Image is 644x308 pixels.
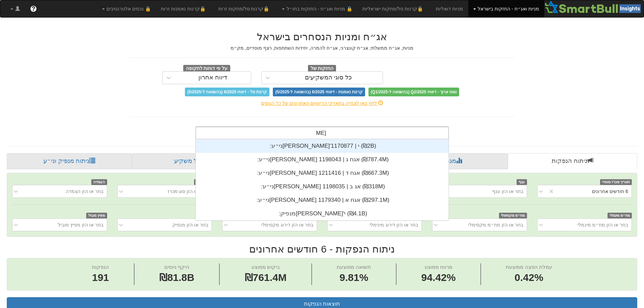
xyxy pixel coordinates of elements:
span: תשואה ממוצעת [337,264,371,270]
span: מרווח ממוצע [425,264,452,270]
span: ₪81.8B [159,272,194,283]
span: על פי דוחות לתקופה [183,65,230,72]
a: ניתוח מנפיק וני״ע [7,153,132,169]
span: מח״מ מקסימלי [499,213,527,218]
span: מפיץ מוביל [86,213,107,218]
span: היקף גיוסים [164,264,189,270]
div: ני״ע: ‏[PERSON_NAME] אגח ג | 1198043 ‎(₪787.4M)‎ [196,153,449,166]
div: בחר או הזן סוג מכרז [168,188,209,195]
span: הצמדה [91,179,107,185]
div: מנפיק: ‏[PERSON_NAME]'י ‎(₪4.1B)‎ [196,207,449,220]
div: לחץ כאן לצפייה בתאריכי הדיווחים האחרונים של כל הגופים [124,100,520,106]
span: מח״מ מינמלי [607,213,632,218]
a: פרופיל משקיע [132,153,259,169]
div: כל סוגי המשקיעים [305,74,352,81]
img: Smartbull [544,0,644,14]
div: 6 חודשים אחרונים [592,188,628,195]
span: הנפקות [92,264,109,270]
a: ניתוח הנפקות [508,153,637,169]
div: ני״ע: ‏[PERSON_NAME] אג ב | 1198035 ‎(₪318M)‎ [196,180,449,193]
h2: אג״ח ומניות הנסחרים בישראל [129,31,515,42]
span: ביקוש ממוצע [252,264,280,270]
div: בחר או הזן הצמדה [66,188,103,195]
div: בחר או הזן מפיץ מוביל [58,221,103,228]
span: 9.81% [337,270,371,285]
span: טווח ארוך - דיווחי Q2/2025 (בהשוואה ל-Q1/2025) [368,88,459,96]
span: ענף [517,179,527,185]
a: מניות ואג״ח - החזקות בישראל [468,0,544,17]
a: 🔒 מניות ואג״ח - החזקות בחו״ל [277,0,357,17]
a: 🔒קרנות סל/מחקות זרות [213,0,277,17]
a: ? [25,0,42,17]
div: בחר או הזן ענף [492,188,523,195]
span: ₪761.4M [245,272,287,283]
span: 94.42% [421,270,456,285]
a: 🔒קרנות סל/מחקות ישראליות [357,0,430,17]
div: בחר או הזן דירוג מקסימלי [261,221,313,228]
span: סוג מכרז [194,179,212,185]
span: קרנות סל - דיווחי 6/2025 (בהשוואה ל-5/2025) [185,88,269,96]
h5: מניות, אג״ח ממשלתי, אג״ח קונצרני, אג״ח להמרה, יחידות השתתפות, רצף מוסדיים, מק״מ [129,46,515,51]
div: בחר או הזן מח״מ מקסימלי [468,221,523,228]
span: 191 [92,270,109,285]
h2: ניתוח הנפקות - 6 חודשים אחרונים [7,243,637,255]
div: grid [196,139,449,220]
div: בחר או הזן מח״מ מינמלי [577,221,628,228]
div: ני״ע: ‏[PERSON_NAME]'י | 1170877 ‎(₪2B)‎ [196,139,449,153]
span: תאריך מכרז מוסדי [600,179,632,185]
div: ני״ע: ‏[PERSON_NAME] אגח ד | 1211416 ‎(₪667.3M)‎ [196,166,449,180]
span: קרנות נאמנות - דיווחי 6/2025 (בהשוואה ל-5/2025) [273,88,365,96]
div: בחר או הזן דירוג מינימלי [369,221,418,228]
a: מניות דואליות [431,0,468,17]
span: החזקות של [308,65,336,72]
span: 0.42% [506,270,552,285]
div: ני״ע: ‏[PERSON_NAME] אגח א | 1179340 ‎(₪297.1M)‎ [196,193,449,207]
a: 🔒 נכסים אלטרנטיבים [97,0,156,17]
span: ? [31,5,35,12]
h3: תוצאות הנפקות [12,301,632,307]
span: עמלת הפצה ממוצעת [506,264,552,270]
div: בחר או הזן מנפיק [172,221,208,228]
a: 🔒קרנות נאמנות זרות [156,0,213,17]
div: דיווח אחרון [198,74,227,81]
